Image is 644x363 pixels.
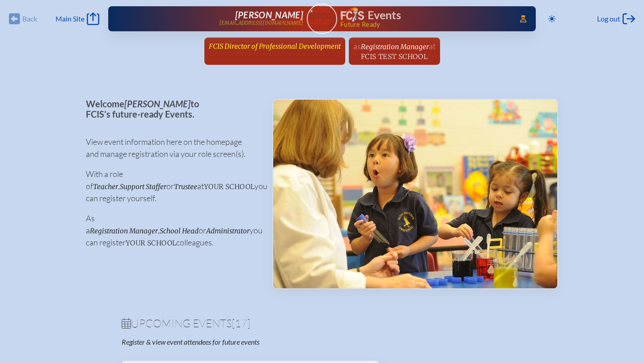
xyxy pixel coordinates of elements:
p: Welcome to FCIS’s future-ready Events. [86,99,258,119]
a: Main Site [55,13,99,25]
span: [PERSON_NAME] [124,98,191,109]
img: Events [273,100,557,288]
span: FCIS Test School [361,52,428,61]
span: Administrator [206,227,250,235]
a: FCIS Director of Professional Development [205,38,344,55]
p: With a role of , or at you can register yourself. [86,168,258,204]
span: Registration Manager [90,227,158,235]
span: [17] [232,317,250,330]
span: your school [126,239,176,247]
a: [PERSON_NAME][EMAIL_ADDRESS][DOMAIN_NAME] [137,10,303,28]
a: asRegistration ManageratFCIS Test School [350,38,439,65]
img: User Avatar [303,3,341,27]
span: [PERSON_NAME] [235,9,303,20]
span: as [353,41,361,51]
span: School Head [160,227,199,235]
span: Support Staffer [120,182,166,191]
span: Teacher [93,182,118,191]
a: User Avatar [307,4,337,34]
span: Log out [597,14,620,23]
span: Trustee [174,182,197,191]
p: Register & view event attendees for future events [122,338,358,346]
span: Future Ready [340,21,507,28]
span: your school [204,182,254,191]
span: FCIS Director of Professional Development [209,42,341,51]
span: Main Site [55,14,85,23]
span: at [429,41,436,51]
div: FCIS Events — Future ready [341,7,507,28]
span: Registration Manager [361,42,429,51]
h1: Upcoming Events [122,318,522,329]
p: View event information here on the homepage and manage registration via your role screen(s). [86,136,258,160]
p: [EMAIL_ADDRESS][DOMAIN_NAME] [219,20,303,26]
p: As a , or you can register colleagues. [86,212,258,249]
